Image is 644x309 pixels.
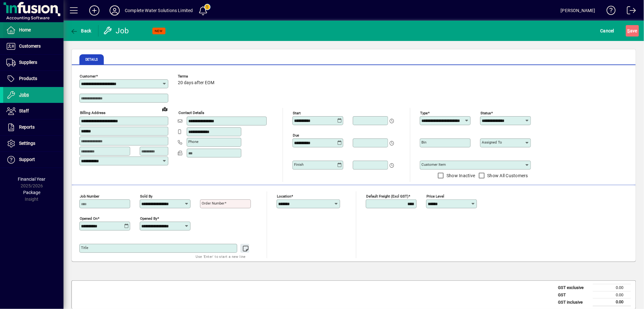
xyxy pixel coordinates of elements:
[69,25,93,37] button: Back
[23,190,40,195] span: Package
[293,111,301,115] mat-label: Start
[178,80,214,85] span: 20 days after EOM
[482,140,502,144] mat-label: Assigned to
[202,201,225,205] mat-label: Order number
[3,136,64,151] a: Settings
[19,157,35,162] span: Support
[3,103,64,119] a: Staff
[160,104,170,114] a: View on map
[366,194,408,198] mat-label: Default Freight (excl GST)
[155,29,163,33] span: NEW
[140,194,152,198] mat-label: Sold by
[81,245,88,250] mat-label: Title
[593,284,631,292] td: 0.00
[600,26,614,36] span: Cancel
[80,216,97,221] mat-label: Opened On
[125,5,193,16] div: Complete Water Solutions Limited
[421,140,426,144] mat-label: Bin
[64,25,98,37] app-page-header-button: Back
[18,177,46,182] span: Financial Year
[19,141,35,146] span: Settings
[178,74,216,78] span: Terms
[593,299,631,306] td: 0.00
[420,111,428,115] mat-label: Type
[3,55,64,71] a: Suppliers
[3,119,64,135] a: Reports
[277,194,291,198] mat-label: Location
[622,1,636,22] a: Logout
[19,92,29,97] span: Jobs
[19,60,37,65] span: Suppliers
[19,76,37,81] span: Products
[627,26,637,36] span: ave
[188,139,198,144] mat-label: Phone
[85,58,98,61] span: Details
[140,216,157,221] mat-label: Opened by
[80,194,99,198] mat-label: Job number
[593,291,631,299] td: 0.00
[421,162,446,167] mat-label: Customer Item
[19,108,29,113] span: Staff
[480,111,491,115] mat-label: Status
[293,133,299,138] mat-label: Due
[561,5,595,16] div: [PERSON_NAME]
[3,152,64,168] a: Support
[196,253,246,260] mat-hint: Use 'Enter' to start a new line
[486,172,528,179] label: Show All Customers
[626,25,639,37] button: Save
[627,28,630,33] span: S
[80,74,96,78] mat-label: Customer
[602,1,616,22] a: Knowledge Base
[555,284,593,292] td: GST exclusive
[103,26,130,36] div: Job
[555,291,593,299] td: GST
[3,38,64,54] a: Customers
[19,124,35,130] span: Reports
[3,22,64,38] a: Home
[70,28,91,33] span: Back
[19,27,31,32] span: Home
[19,44,41,49] span: Customers
[104,5,125,16] button: Profile
[555,299,593,306] td: GST inclusive
[294,162,304,167] mat-label: Finish
[426,194,444,198] mat-label: Price Level
[3,71,64,87] a: Products
[84,5,104,16] button: Add
[599,25,616,37] button: Cancel
[445,172,475,179] label: Show Inactive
